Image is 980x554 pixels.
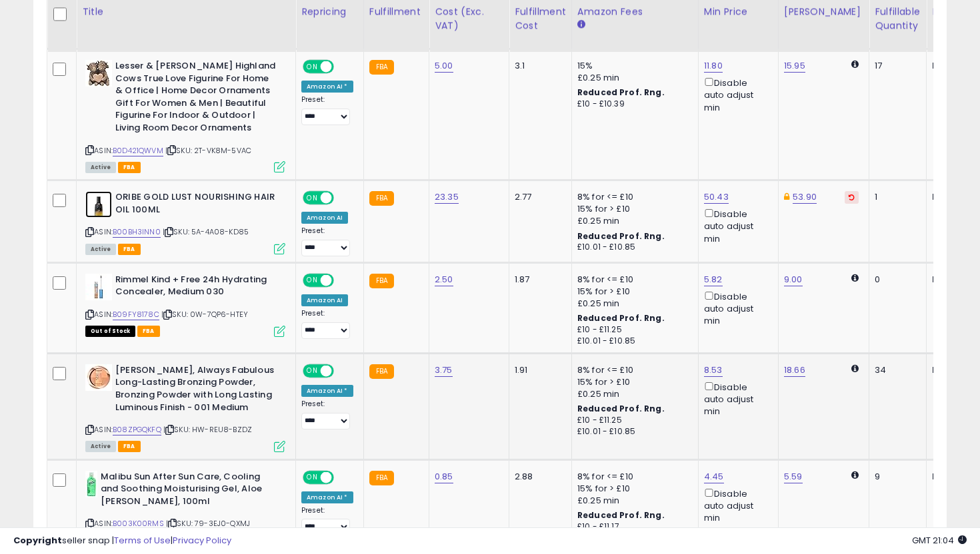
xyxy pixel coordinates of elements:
[113,424,161,435] a: B08ZPGQKFQ
[577,191,688,203] div: 8% for <= £10
[875,364,916,376] div: 34
[704,364,723,377] a: 8.53
[163,226,249,237] span: | SKU: 5A-4A08-KD85
[875,5,921,33] div: Fulfillable Quantity
[85,326,135,337] span: All listings that are currently out of stock and unavailable for purchase on Amazon
[113,309,159,320] a: B09FY8178C
[704,190,729,204] a: 50.43
[369,274,394,288] small: FBA
[113,145,163,156] a: B0D421QWVM
[515,5,566,33] div: Fulfillment Cost
[577,336,688,347] div: £10.01 - £10.85
[85,60,112,87] img: 513uVZ3IBgL._SL40_.jpg
[85,191,112,218] img: 31xfDMwgesL._SL40_.jpg
[369,5,423,19] div: Fulfillment
[113,226,161,238] a: B00BH3INN0
[577,60,688,72] div: 15%
[118,162,141,173] span: FBA
[304,274,321,286] span: ON
[704,380,768,418] div: Disable auto adjust min
[875,191,916,203] div: 1
[577,274,688,286] div: 8% for <= £10
[101,471,263,511] b: Malibu Sun After Sun Care, Cooling and Soothing Moisturising Gel, Aloe [PERSON_NAME], 100ml
[369,60,394,75] small: FBA
[304,471,321,483] span: ON
[784,5,863,19] div: [PERSON_NAME]
[793,190,817,204] a: 53.90
[435,273,453,286] a: 2.50
[85,441,116,452] span: All listings currently available for purchase on Amazon
[875,274,916,286] div: 0
[577,5,693,19] div: Amazon Fees
[435,470,453,483] a: 0.85
[304,61,321,73] span: ON
[163,424,252,435] span: | SKU: HW-REU8-BZDZ
[118,441,141,452] span: FBA
[173,534,231,547] a: Privacy Policy
[115,364,277,417] b: [PERSON_NAME], Always Fabulous Long-Lasting Bronzing Powder, Bronzing Powder with Long Lasting Lu...
[784,59,805,73] a: 15.95
[577,495,688,507] div: £0.25 min
[577,324,688,336] div: £10 - £11.25
[577,509,665,521] b: Reduced Prof. Rng.
[369,364,394,379] small: FBA
[137,326,160,337] span: FBA
[577,388,688,400] div: £0.25 min
[577,376,688,388] div: 15% for > £10
[704,289,768,328] div: Disable auto adjust min
[704,470,724,483] a: 4.45
[704,206,768,245] div: Disable auto adjust min
[301,491,353,503] div: Amazon AI *
[332,61,353,73] span: OFF
[851,60,859,69] i: Calculated using Dynamic Max Price.
[369,191,394,206] small: FBA
[301,226,353,256] div: Preset:
[115,60,277,137] b: Lesser & [PERSON_NAME] Highland Cows True Love Figurine For Home & Office | Home Decor Ornaments ...
[577,203,688,215] div: 15% for > £10
[577,364,688,376] div: 8% for <= £10
[301,385,353,397] div: Amazon AI *
[515,471,561,483] div: 2.88
[435,59,453,73] a: 5.00
[577,471,688,483] div: 8% for <= £10
[301,95,353,125] div: Preset:
[369,471,394,485] small: FBA
[332,192,353,204] span: OFF
[301,294,348,306] div: Amazon AI
[784,273,803,286] a: 9.00
[577,230,665,242] b: Reduced Prof. Rng.
[304,365,321,376] span: ON
[577,87,665,98] b: Reduced Prof. Rng.
[784,470,803,483] a: 5.59
[301,309,353,339] div: Preset:
[577,215,688,227] div: £0.25 min
[577,19,585,31] small: Amazon Fees.
[577,72,688,84] div: £0.25 min
[301,5,358,19] div: Repricing
[875,60,916,72] div: 17
[85,471,97,497] img: 41LfHvNGysS._SL40_.jpg
[115,274,277,302] b: Rimmel Kind + Free 24h Hydrating Concealer, Medium 030
[515,274,561,286] div: 1.87
[515,60,561,72] div: 3.1
[85,364,285,451] div: ASIN:
[332,471,353,483] span: OFF
[577,298,688,310] div: £0.25 min
[85,274,285,336] div: ASIN:
[301,212,348,224] div: Amazon AI
[85,274,112,300] img: 31LS7nNQqnL._SL40_.jpg
[301,81,353,93] div: Amazon AI *
[704,5,773,19] div: Min Price
[161,309,248,320] span: | SKU: 0W-7QP6-HTEY
[332,365,353,376] span: OFF
[165,145,251,156] span: | SKU: 2T-VK8M-5VAC
[912,534,967,547] span: 2025-10-9 21:04 GMT
[118,244,141,255] span: FBA
[115,191,277,219] b: ORIBE GOLD LUST NOURISHING HAIR OIL 100ML
[301,400,353,429] div: Preset:
[704,486,768,525] div: Disable auto adjust min
[577,242,688,253] div: £10.01 - £10.85
[577,483,688,495] div: 15% for > £10
[784,364,805,377] a: 18.66
[435,5,503,33] div: Cost (Exc. VAT)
